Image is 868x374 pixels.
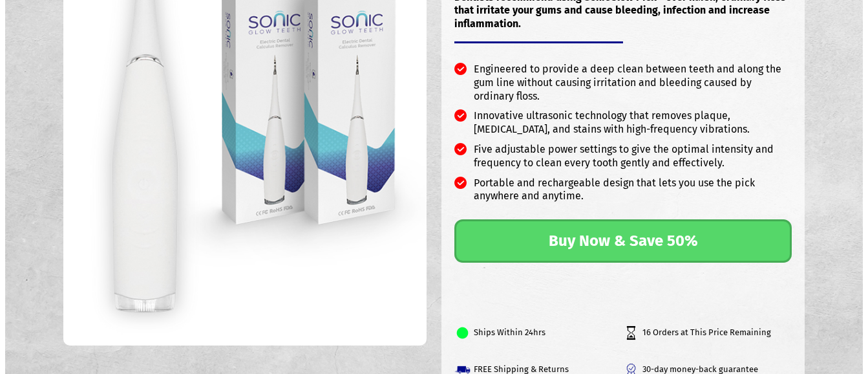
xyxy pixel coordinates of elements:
[623,314,792,351] li: 16 Orders at This Price Remaining
[454,63,792,109] li: Engineered to provide a deep clean between teeth and along the gum line without causing irritatio...
[454,177,792,210] li: Portable and rechargeable design that lets you use the pick anywhere and anytime.
[454,109,792,143] li: Innovative ultrasonic technology that removes plaque, [MEDICAL_DATA], and stains with high-freque...
[454,314,623,351] li: Ships Within 24hrs
[454,143,792,177] li: Five adjustable power settings to give the optimal intensity and frequency to clean every tooth g...
[454,219,792,263] a: Buy Now & Save 50%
